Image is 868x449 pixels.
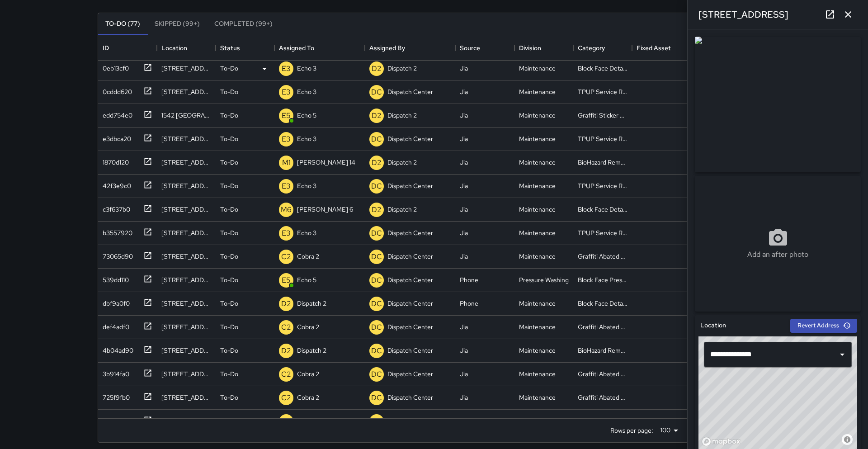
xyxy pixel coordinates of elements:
[220,275,238,284] p: To-Do
[161,228,211,237] div: 2355 Broadway
[519,205,556,214] div: Maintenance
[519,416,556,425] div: Maintenance
[455,35,514,61] div: Source
[387,346,433,355] p: Dispatch Center
[371,369,382,380] p: DC
[297,111,316,120] p: Echo 5
[578,228,627,237] div: TPUP Service Requested
[519,158,556,167] div: Maintenance
[460,87,468,96] div: Jia
[387,322,433,331] p: Dispatch Center
[220,346,238,355] p: To-Do
[519,252,556,261] div: Maintenance
[99,225,132,237] div: b3557920
[281,345,291,356] p: D2
[578,181,627,190] div: TPUP Service Requested
[371,87,382,98] p: DC
[387,252,433,261] p: Dispatch Center
[387,64,417,73] p: Dispatch 2
[578,252,627,261] div: Graffiti Abated Large
[99,84,132,96] div: 0cddd620
[99,413,133,425] div: 597d9dd0
[161,322,211,331] div: 2545 Broadway
[371,228,382,239] p: DC
[387,369,433,378] p: Dispatch Center
[371,298,382,309] p: DC
[578,205,627,214] div: Block Face Detailed
[460,275,478,284] div: Phone
[281,251,291,262] p: C2
[519,322,556,331] div: Maintenance
[220,158,238,167] p: To-Do
[297,228,316,237] p: Echo 3
[297,158,355,167] p: [PERSON_NAME] 14
[387,111,417,120] p: Dispatch 2
[372,157,382,168] p: D2
[387,299,433,308] p: Dispatch Center
[460,111,468,120] div: Jia
[99,131,131,143] div: e3dbca20
[282,157,291,168] p: M1
[371,251,382,262] p: DC
[220,416,238,425] p: To-Do
[279,35,314,61] div: Assigned To
[281,322,291,333] p: C2
[161,275,211,284] div: 489 8th Street
[297,252,319,261] p: Cobra 2
[519,35,541,61] div: Division
[99,154,129,167] div: 1870d120
[460,252,468,261] div: Jia
[99,60,129,73] div: 0eb13cf0
[297,393,319,402] p: Cobra 2
[519,393,556,402] div: Maintenance
[281,204,292,215] p: M6
[460,158,468,167] div: Jia
[297,275,316,284] p: Echo 5
[460,393,468,402] div: Jia
[371,345,382,356] p: DC
[578,322,627,331] div: Graffiti Abated Large
[103,35,109,61] div: ID
[369,35,405,61] div: Assigned By
[220,181,238,190] p: To-Do
[519,299,556,308] div: Maintenance
[161,64,211,73] div: 460 8th Street
[282,228,291,239] p: E3
[220,228,238,237] p: To-Do
[99,366,129,378] div: 3b914fa0
[387,134,433,143] p: Dispatch Center
[220,64,238,73] p: To-Do
[99,248,133,261] div: 73065d90
[99,389,130,402] div: 725f9fb0
[371,275,382,286] p: DC
[460,416,468,425] div: Jia
[387,228,433,237] p: Dispatch Center
[519,369,556,378] div: Maintenance
[578,416,627,425] div: Graffiti Abated Large
[297,346,326,355] p: Dispatch 2
[147,13,207,35] button: Skipped (99+)
[578,346,627,355] div: BioHazard Removed
[220,111,238,120] p: To-Do
[281,416,291,427] p: C2
[387,87,433,96] p: Dispatch Center
[387,181,433,190] p: Dispatch Center
[220,205,238,214] p: To-Do
[297,134,316,143] p: Echo 3
[157,35,216,61] div: Location
[460,346,468,355] div: Jia
[99,319,129,331] div: def4adf0
[282,134,291,145] p: E3
[460,64,468,73] div: Jia
[578,87,627,96] div: TPUP Service Requested
[282,275,291,286] p: E5
[161,393,211,402] div: 2630 Broadway
[282,63,291,74] p: E3
[281,369,291,380] p: C2
[578,134,627,143] div: TPUP Service Requested
[578,393,627,402] div: Graffiti Abated Large
[161,252,211,261] div: 2150 Franklin Street
[281,392,291,403] p: C2
[220,252,238,261] p: To-Do
[161,205,211,214] div: 2315 Valdez Street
